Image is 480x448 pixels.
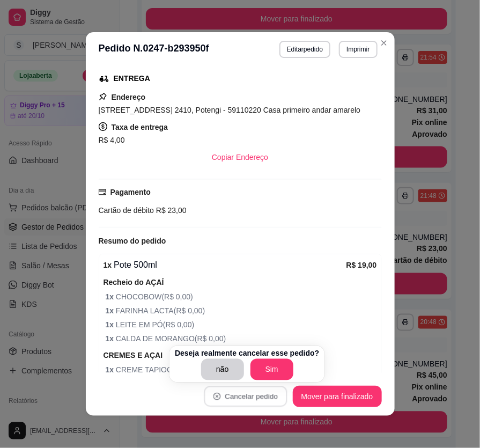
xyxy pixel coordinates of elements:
span: close-circle [213,393,221,400]
h3: Pedido N. 0247-b293950f [99,41,209,58]
strong: 1 x [106,320,116,329]
strong: 1 x [106,292,116,301]
strong: R$ 19,00 [346,261,377,269]
div: Pote 500ml [104,259,346,271]
strong: Taxa de entrega [112,123,168,131]
button: Close [375,34,393,52]
span: CHOCOBOW ( R$ 0,00 ) [106,291,377,303]
span: pushpin [99,92,107,101]
strong: 1 x [106,334,116,343]
button: Mover para finalizado [293,386,382,407]
span: R$ 23,00 [154,206,187,215]
p: Deseja realmente cancelar esse pedido? [175,348,319,359]
span: [STREET_ADDRESS] 2410, Potengi - 59110220 Casa primeiro andar amarelo [99,106,361,114]
span: LEITE EM PÓ ( R$ 0,00 ) [106,319,377,331]
span: R$ 4,00 [99,136,125,144]
strong: Pagamento [110,188,151,196]
strong: Resumo do pedido [99,237,166,245]
span: FARINHA LACTA ( R$ 0,00 ) [106,305,377,317]
span: credit-card [99,188,106,196]
strong: 1 x [104,261,112,269]
button: Copiar Endereço [203,146,277,168]
div: ENTREGA [114,73,150,84]
span: CREME TAPIOCA ( R$ 0,00 ) [106,364,377,376]
button: close-circleCancelar pedido [204,386,287,407]
strong: Recheio do AÇAÍ [104,278,164,287]
button: Imprimir [339,41,377,58]
span: Cartão de débito [99,206,154,215]
button: Editarpedido [279,41,330,58]
button: não [201,359,244,380]
span: dollar [99,122,107,131]
strong: 1 x [106,306,116,315]
span: CALDA DE MORANGO ( R$ 0,00 ) [106,333,377,344]
strong: 1 x [106,365,116,374]
strong: Endereço [112,93,146,101]
strong: CREMES E AÇAI [104,351,163,359]
button: Sim [250,359,293,380]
